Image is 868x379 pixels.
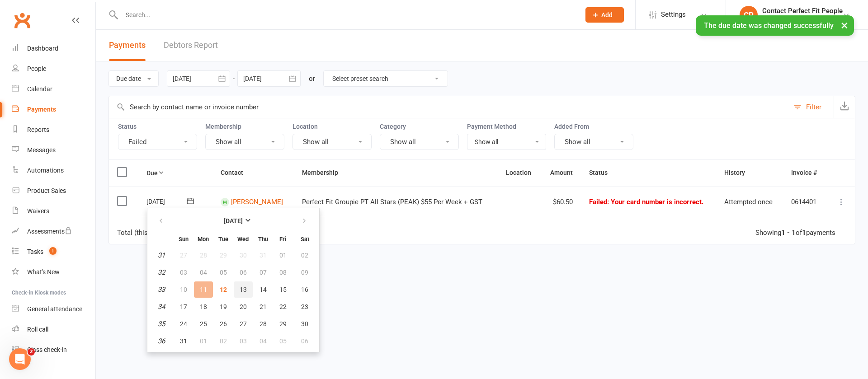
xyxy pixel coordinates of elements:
[194,333,213,349] button: 01
[234,333,253,349] button: 03
[220,337,227,345] span: 02
[607,198,703,206] span: : Your card number is incorrect.
[179,236,189,243] small: Sunday
[601,11,613,19] span: Add
[180,337,187,345] span: 31
[240,286,247,293] span: 13
[27,346,67,353] div: Class check-in
[740,6,758,24] div: CP
[146,194,188,208] div: [DATE]
[174,333,193,349] button: 31
[589,198,703,206] span: Failed
[12,242,95,262] a: Tasks 1
[108,70,159,87] button: Due date
[12,79,95,99] a: Calendar
[309,73,315,84] div: or
[214,299,233,315] button: 19
[27,228,72,235] div: Assessments
[198,236,209,243] small: Monday
[109,96,789,118] input: Search by contact name or invoice number
[806,102,821,112] div: Filter
[109,30,146,61] button: Payments
[27,45,58,52] div: Dashboard
[28,348,35,356] span: 2
[581,159,716,186] th: Status
[174,316,193,332] button: 24
[541,159,581,186] th: Amount
[212,159,294,186] th: Contact
[716,159,783,186] th: History
[755,229,835,237] div: Showing of payments
[214,333,233,349] button: 02
[234,281,253,298] button: 13
[302,198,482,206] span: Perfect Fit Groupie PT All Stars (PEAK) $55 Per Week + GST
[12,221,95,242] a: Assessments
[234,316,253,332] button: 27
[200,303,207,310] span: 18
[274,316,292,332] button: 29
[11,9,33,32] a: Clubworx
[240,320,247,328] span: 27
[27,85,52,93] div: Calendar
[9,348,31,370] iframe: Intercom live chat
[789,96,834,118] button: Filter
[258,236,268,243] small: Thursday
[194,299,213,315] button: 18
[12,181,95,201] a: Product Sales
[109,40,146,50] span: Payments
[259,303,267,310] span: 21
[585,7,624,23] button: Add
[12,140,95,160] a: Messages
[696,15,854,36] div: The due date was changed successfully
[781,229,796,237] strong: 1 - 1
[12,160,95,181] a: Automations
[27,167,64,174] div: Automations
[205,134,284,150] button: Show all
[180,303,187,310] span: 17
[836,15,853,35] button: ×
[27,248,43,255] div: Tasks
[274,281,292,298] button: 15
[279,286,287,293] span: 15
[274,299,292,315] button: 22
[293,281,316,298] button: 16
[12,59,95,79] a: People
[294,159,498,186] th: Membership
[292,123,372,130] label: Location
[119,9,574,21] input: Search...
[118,123,197,130] label: Status
[279,320,287,328] span: 29
[293,299,316,315] button: 23
[783,187,826,217] td: 0614401
[259,286,267,293] span: 14
[12,262,95,282] a: What's New
[661,5,686,25] span: Settings
[240,337,247,345] span: 03
[174,299,193,315] button: 17
[214,316,233,332] button: 26
[762,15,843,23] div: Perfect Fit People
[498,159,541,186] th: Location
[380,123,459,130] label: Category
[802,229,806,237] strong: 1
[301,286,308,293] span: 16
[118,134,197,150] button: Failed
[27,305,82,313] div: General attendance
[27,106,56,113] div: Payments
[158,268,165,276] em: 32
[240,303,247,310] span: 20
[49,247,57,255] span: 1
[274,333,292,349] button: 05
[254,333,273,349] button: 04
[237,236,249,243] small: Wednesday
[27,268,60,276] div: What's New
[279,236,286,243] small: Friday
[12,299,95,319] a: General attendance kiosk mode
[200,320,207,328] span: 25
[724,198,773,206] span: Attempted once
[220,303,227,310] span: 19
[117,229,233,237] div: Total (this page only): of
[220,320,227,328] span: 26
[12,201,95,221] a: Waivers
[12,340,95,360] a: Class kiosk mode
